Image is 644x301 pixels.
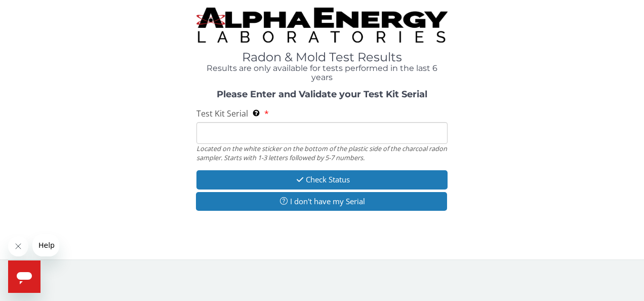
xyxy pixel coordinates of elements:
[196,108,248,119] span: Test Kit Serial
[196,192,448,211] button: I don't have my Serial
[8,236,28,256] iframe: Close message
[196,144,448,163] div: Located on the white sticker on the bottom of the plastic side of the charcoal radon sampler. Sta...
[8,260,41,293] iframe: Button to launch messaging window
[196,64,448,82] h4: Results are only available for tests performed in the last 6 years
[217,89,427,100] strong: Please Enter and Validate your Test Kit Serial
[196,51,448,64] h1: Radon & Mold Test Results
[32,234,59,256] iframe: Message from company
[196,8,448,43] img: TightCrop.jpg
[196,170,448,189] button: Check Status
